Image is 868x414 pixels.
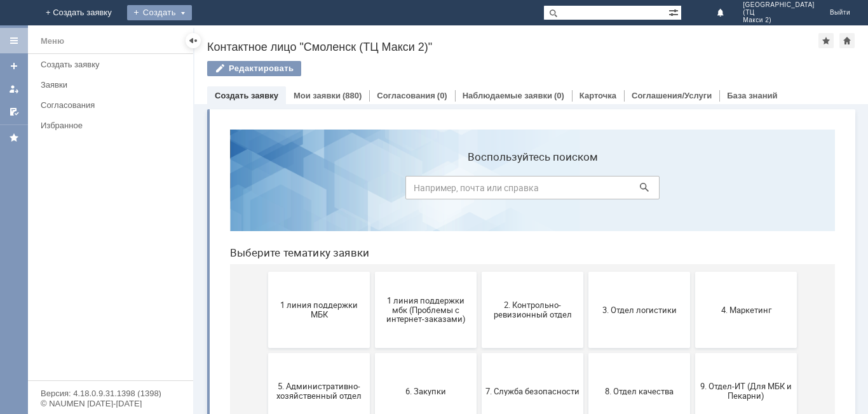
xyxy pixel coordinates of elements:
[262,315,363,391] button: Отдел-ИТ (Офис)
[743,1,815,9] span: [GEOGRAPHIC_DATA]
[475,152,577,229] button: 4. Маркетинг
[10,127,615,140] header: Выберите тематику заявки
[266,181,360,200] span: 2. Контрольно-ревизионный отдел
[479,262,573,281] span: 9. Отдел-ИТ (Для МБК и Пекарни)
[668,6,681,18] span: Расширенный поиск
[155,315,257,391] button: Отдел-ИТ (Битрикс24 и CRM)
[475,234,577,310] button: 9. Отдел-ИТ (Для МБК и Пекарни)
[4,79,24,99] a: Мои заявки
[369,315,470,391] button: Финансовый отдел
[36,55,191,74] a: Создать заявку
[743,9,815,17] span: (ТЦ
[554,91,564,100] div: (0)
[48,234,150,310] button: 5. Административно-хозяйственный отдел
[41,34,64,49] div: Меню
[437,91,447,100] div: (0)
[294,91,341,100] a: Мои заявки
[463,91,552,100] a: Наблюдаемые заявки
[207,41,818,53] div: Контактное лицо "Смоленск (ТЦ Макси 2)"
[52,348,146,357] span: Бухгалтерия (для мбк)
[159,344,253,363] span: Отдел-ИТ (Битрикс24 и CRM)
[262,234,363,310] button: 7. Служба безопасности
[839,33,855,48] div: Сделать домашней страницей
[266,267,360,276] span: 7. Служба безопасности
[41,121,172,130] div: Избранное
[186,57,440,80] input: Например, почта или справка
[155,152,257,229] button: 1 линия поддержки мбк (Проблемы с интернет-заказами)
[127,5,192,20] div: Создать
[632,91,712,100] a: Соглашения/Услуги
[155,234,257,310] button: 6. Закупки
[4,56,24,76] a: Создать заявку
[52,181,146,200] span: 1 линия поддержки МБК
[215,91,278,100] a: Создать заявку
[262,152,363,229] button: 2. Контрольно-ревизионный отдел
[369,152,470,229] button: 3. Отдел логистики
[36,75,191,95] a: Заявки
[48,315,150,391] button: Бухгалтерия (для мбк)
[727,91,777,100] a: База знаний
[743,17,815,24] span: Макси 2)
[372,348,466,357] span: Финансовый отдел
[580,91,616,100] a: Карточка
[41,389,180,397] div: Версия: 4.18.0.9.31.1398 (1398)
[36,95,191,115] a: Согласования
[377,91,435,100] a: Согласования
[372,267,466,276] span: 8. Отдел качества
[48,152,150,229] button: 1 линия поддержки МБК
[369,234,470,310] button: 8. Отдел качества
[372,185,466,195] span: 3. Отдел логистики
[52,262,146,281] span: 5. Административно-хозяйственный отдел
[159,176,253,204] span: 1 линия поддержки мбк (Проблемы с интернет-заказами)
[159,267,253,276] span: 6. Закупки
[475,315,577,391] button: Франчайзинг
[818,33,834,48] div: Добавить в избранное
[479,348,573,357] span: Франчайзинг
[186,33,201,48] div: Скрыть меню
[41,100,186,110] div: Согласования
[266,348,360,357] span: Отдел-ИТ (Офис)
[342,91,362,100] div: (880)
[41,399,180,408] div: © NAUMEN [DATE]-[DATE]
[41,80,186,90] div: Заявки
[4,102,24,122] a: Мои согласования
[479,185,573,195] span: 4. Маркетинг
[41,60,186,69] div: Создать заявку
[186,31,440,44] label: Воспользуйтесь поиском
